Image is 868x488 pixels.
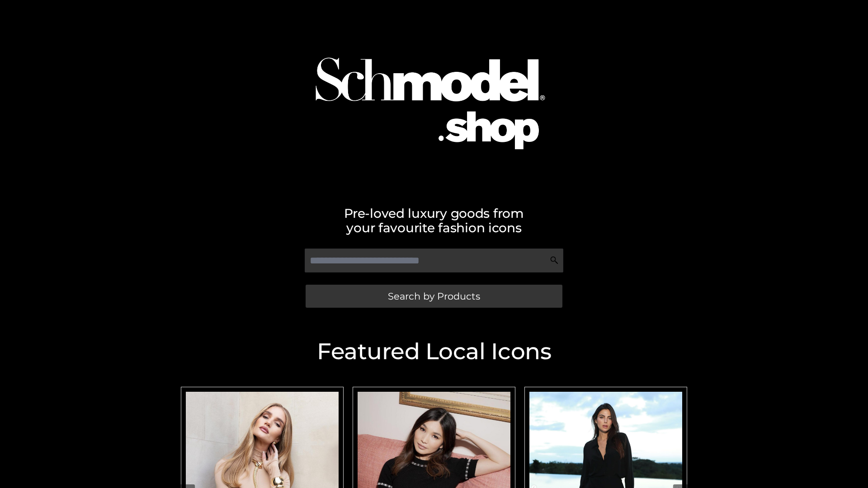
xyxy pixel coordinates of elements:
img: Search Icon [550,256,559,265]
span: Search by Products [388,291,480,301]
a: Search by Products [306,285,562,308]
h2: Pre-loved luxury goods from your favourite fashion icons [176,206,692,235]
h2: Featured Local Icons​ [176,340,692,363]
